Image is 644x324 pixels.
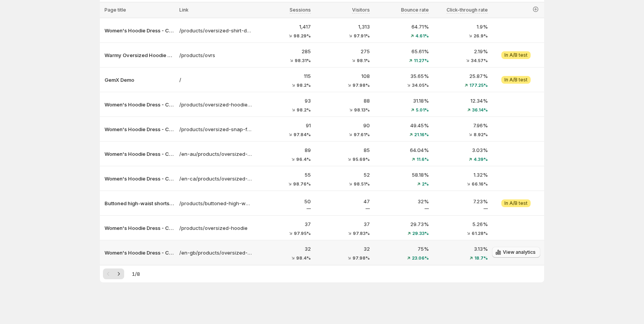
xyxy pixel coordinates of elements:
a: /en-ca/products/oversized-shirt-dress [179,175,252,182]
span: Page title [105,7,126,13]
p: 55 [256,171,311,179]
span: 21.16% [414,132,429,137]
span: 66.16% [472,182,488,186]
button: Women's Hoodie Dress - Casual Long Sleeve Pullover Sweatshirt Dress [105,150,175,158]
button: Women's Hoodie Dress - Casual Long Sleeve Pullover Sweatshirt Dress [105,27,175,34]
p: 1.9% [433,23,488,30]
span: 96.4% [296,157,311,162]
span: 98.13% [354,108,370,112]
button: Women's Hoodie Dress - Casual Long Sleeve Pullover Sweatshirt Dress [105,175,175,182]
p: 65.61% [374,47,429,55]
span: 98.31% [295,58,311,63]
span: 97.84% [293,132,311,137]
p: 49.45% [374,121,429,129]
p: 32% [374,197,429,205]
p: 2.19% [433,47,488,55]
p: 115 [256,72,311,80]
a: /en-au/products/oversized-shirt-dress [179,150,252,158]
button: Women's Hoodie Dress - Casual Long Sleeve Pullover Sweatshirt Dress [105,125,175,133]
button: View analytics [492,247,540,258]
button: Next [113,268,124,279]
p: 37 [315,220,370,228]
p: 7.23% [433,197,488,205]
span: 36.14% [472,108,488,112]
p: 31.18% [374,97,429,105]
span: In A/B test [504,200,528,206]
span: 8.92% [474,132,488,137]
p: 275 [315,47,370,55]
span: 11.27% [414,58,429,63]
p: 64.71% [374,23,429,30]
p: 93 [256,97,311,105]
span: 98.51% [354,182,370,186]
span: 26.9% [474,34,488,38]
button: Women's Hoodie Dress - Casual Long Sleeve Pullover Sweatshirt Dress [105,101,175,108]
span: 98.29% [293,34,311,38]
span: 97.61% [354,132,370,137]
span: Sessions [290,7,311,13]
p: 1,313 [315,23,370,30]
p: 88 [315,97,370,105]
span: 29.33% [412,231,429,236]
p: 50 [256,197,311,205]
p: /en-gb/products/oversized-shirt-dress [179,249,252,256]
p: 58.18% [374,171,429,179]
p: 1,417 [256,23,311,30]
p: Buttoned high-waist shorts test – GemX Demo [105,199,175,207]
span: In A/B test [504,52,528,58]
p: /products/oversized-shirt-dress [179,27,252,34]
span: 5.01% [416,108,429,112]
p: 91 [256,121,311,129]
span: 97.98% [352,256,370,260]
p: 35.65% [374,72,429,80]
span: 98.1% [357,58,370,63]
span: Click-through rate [447,7,488,13]
span: 98.2% [297,83,311,88]
p: 1.32% [433,171,488,179]
span: 18.7% [474,256,488,260]
p: 3.13% [433,245,488,253]
p: 7.96% [433,121,488,129]
span: 97.91% [354,34,370,38]
button: Women's Hoodie Dress - Casual Long Sleeve Pullover Sweatshirt Dress [105,249,175,256]
span: 61.28% [472,231,488,236]
a: /products/buttoned-high-waist-shorts [179,199,252,207]
a: /products/oversized-hoodie [179,224,252,232]
p: 5.26% [433,220,488,228]
span: 1 / 8 [132,270,140,278]
span: 98.2% [297,108,311,112]
p: 90 [315,121,370,129]
button: Women's Hoodie Dress - Casual Long Sleeve Pullover Sweatshirt Dress [105,224,175,232]
p: 37 [256,220,311,228]
p: 32 [256,245,311,253]
p: GemX Demo [105,76,175,84]
span: 11.6% [416,157,429,162]
p: /products/ovrs [179,51,252,59]
span: 4.61% [415,34,429,38]
span: 97.95% [294,231,311,236]
span: In A/B test [504,77,528,83]
p: 25.87% [433,72,488,80]
span: 98.76% [293,182,311,186]
p: 29.73% [374,220,429,228]
span: 2% [422,182,429,186]
a: /products/oversized-hoodie-dress [179,101,252,108]
a: / [179,76,252,84]
p: 285 [256,47,311,55]
button: Warmy Oversized Hoodie Dress – Ultra-Soft Fleece Sweatshirt Dress for Women (Plus Size S-3XL), Co... [105,51,175,59]
p: 64.04% [374,146,429,154]
p: /products/oversized-snap-fit-hoodie [179,125,252,133]
span: 98.4% [296,256,311,260]
p: 3.03% [433,146,488,154]
span: 4.39% [474,157,488,162]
